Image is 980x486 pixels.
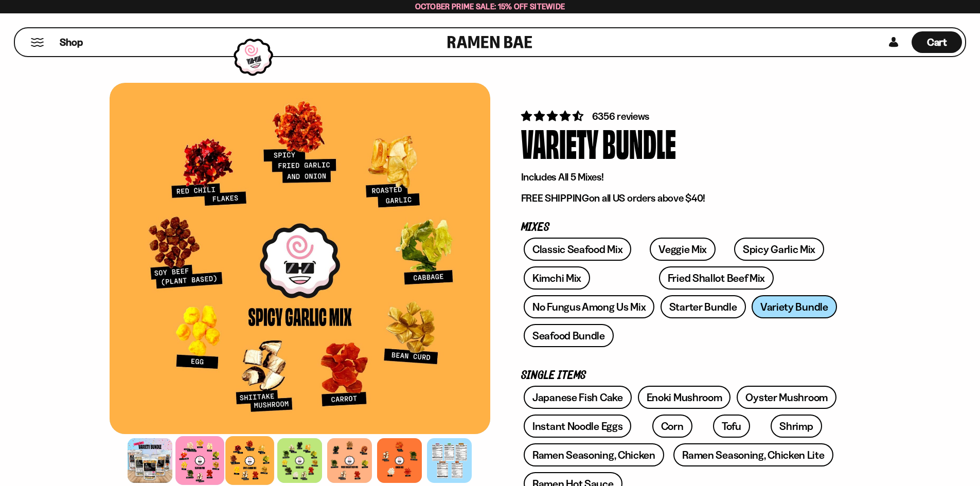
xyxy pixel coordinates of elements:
a: Corn [652,415,692,438]
a: Shop [60,31,83,53]
a: Japanese Fish Cake [524,386,632,409]
strong: FREE SHIPPING [521,192,589,204]
a: Starter Bundle [661,295,746,318]
div: Cart [912,28,962,56]
a: Fried Shallot Beef Mix [659,266,774,290]
p: on all US orders above $40! [521,192,840,205]
span: 6356 reviews [592,110,650,122]
a: Instant Noodle Eggs [524,415,631,438]
a: Veggie Mix [650,238,716,261]
div: Bundle [602,123,676,162]
span: Shop [60,35,83,49]
a: Shrimp [771,415,822,438]
a: No Fungus Among Us Mix [524,295,654,318]
a: Seafood Bundle [524,324,614,347]
p: Mixes [521,223,840,232]
p: Includes All 5 Mixes! [521,171,840,184]
a: Ramen Seasoning, Chicken Lite [673,443,833,466]
span: October Prime Sale: 15% off Sitewide [415,2,565,11]
a: Tofu [713,415,750,438]
a: Spicy Garlic Mix [734,238,824,261]
span: Cart [927,36,947,48]
a: Enoki Mushroom [638,386,731,409]
a: Oyster Mushroom [737,386,836,409]
a: Classic Seafood Mix [524,238,631,261]
span: 4.63 stars [521,110,585,122]
p: Single Items [521,371,840,381]
div: Variety [521,123,598,162]
a: Ramen Seasoning, Chicken [524,443,664,466]
a: Kimchi Mix [524,266,590,290]
button: Mobile Menu Trigger [30,38,44,47]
